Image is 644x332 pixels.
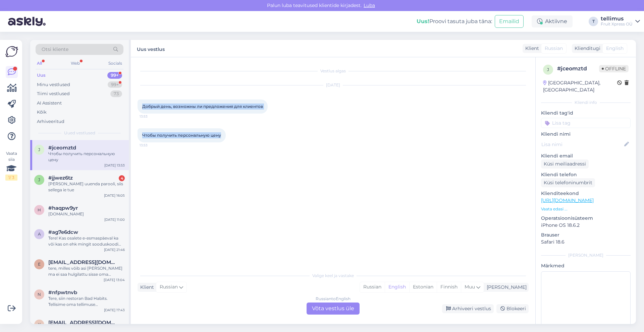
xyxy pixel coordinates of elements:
[38,231,41,237] span: a
[417,17,492,25] div: Proovi tasuta juba täna:
[385,282,409,292] div: English
[38,292,41,297] span: n
[140,143,165,148] span: 13:53
[48,265,125,277] div: tere, milles võib asi [PERSON_NAME] ma ei saa hulgilattu sisse oma kasutaja ja parooliga?
[316,296,351,302] div: Russian to English
[37,109,47,116] div: Kõik
[541,118,631,128] input: Lisa tag
[48,289,77,295] span: #nfpwtnvb
[48,259,118,265] span: elevant@elevant.ee
[138,68,529,74] div: Vestlus algas
[48,211,125,217] div: [DOMAIN_NAME]
[541,141,623,148] input: Lisa nimi
[37,72,46,79] div: Uus
[541,239,631,246] p: Safari 18.6
[606,45,624,52] span: English
[37,90,70,97] div: Tiimi vestlused
[37,118,64,125] div: Arhiveeritud
[523,45,539,52] div: Klient
[541,131,631,138] p: Kliendi nimi
[38,177,40,182] span: j
[48,229,78,235] span: #ag7e6dcw
[437,282,461,292] div: Finnish
[104,247,125,252] div: [DATE] 21:46
[104,163,125,168] div: [DATE] 13:53
[140,114,165,119] span: 13:53
[48,320,118,326] span: kadiprants8@gmail.com
[104,217,125,222] div: [DATE] 11:00
[541,178,595,187] div: Küsi telefoninumbrit
[5,150,17,181] div: Vaata siia
[37,100,62,107] div: AI Assistent
[601,21,633,27] div: Fruit Xpress OÜ
[110,90,122,97] div: 73
[64,130,95,136] span: Uued vestlused
[495,15,524,28] button: Emailid
[465,284,475,290] span: Muu
[541,110,631,117] p: Kliendi tag'id
[48,235,125,247] div: Tere! Kas osalete e-esmaspäeval ka või kas on ehk mingit sooduskoodi jagada?
[48,145,76,151] span: #jceomztd
[543,79,617,93] div: [GEOGRAPHIC_DATA], [GEOGRAPHIC_DATA]
[69,59,81,68] div: Web
[142,133,221,138] span: Чтобы получить персональную цену
[541,197,594,203] a: [URL][DOMAIN_NAME]
[589,17,598,26] div: T
[107,59,123,68] div: Socials
[541,152,631,159] p: Kliendi email
[142,104,263,109] span: Добрый день, возможны ли предложения для клиентов
[38,207,41,212] span: h
[5,45,18,58] img: Askly Logo
[541,222,631,229] p: iPhone OS 18.6.2
[38,262,41,267] span: e
[572,45,600,52] div: Klienditugi
[107,72,122,79] div: 99+
[38,147,40,152] span: j
[442,304,494,313] div: Arhiveeri vestlus
[360,282,385,292] div: Russian
[48,205,78,211] span: #haqpw9yr
[532,15,573,27] div: Aktiivne
[545,45,563,52] span: Russian
[599,65,629,72] span: Offline
[48,295,125,308] div: Tere, siin restoran Bad Habits. Tellisime oma tellimuse [PERSON_NAME] 10-ks. Kell 12 helistasin k...
[307,303,360,315] div: Võta vestlus üle
[409,282,437,292] div: Estonian
[541,171,631,178] p: Kliendi telefon
[104,308,125,313] div: [DATE] 17:43
[362,2,377,8] span: Luba
[541,159,589,169] div: Küsi meiliaadressi
[138,284,154,291] div: Klient
[38,322,41,327] span: k
[104,277,125,282] div: [DATE] 13:04
[496,304,529,313] div: Blokeeri
[547,67,549,72] span: j
[541,252,631,258] div: [PERSON_NAME]
[160,283,178,291] span: Russian
[36,59,43,68] div: All
[541,215,631,222] p: Operatsioonisüsteem
[557,65,599,73] div: # jceomztd
[104,193,125,198] div: [DATE] 16:05
[37,81,70,88] div: Minu vestlused
[541,206,631,212] p: Vaata edasi ...
[484,284,527,291] div: [PERSON_NAME]
[138,82,529,88] div: [DATE]
[108,81,122,88] div: 99+
[541,262,631,269] p: Märkmed
[541,190,631,197] p: Klienditeekond
[48,175,73,181] span: #jjwez6tz
[138,273,529,279] div: Valige keel ja vastake
[541,231,631,239] p: Brauser
[137,44,165,53] label: Uus vestlus
[5,175,17,181] div: 1 / 3
[541,99,631,106] div: Kliendi info
[417,18,429,24] b: Uus!
[601,16,640,27] a: tellimusFruit Xpress OÜ
[42,46,68,53] span: Otsi kliente
[119,175,125,181] div: 4
[48,181,125,193] div: [PERSON_NAME] uuenda parooli, siis sellega ie tue
[48,151,125,163] div: Чтобы получить персональную цену
[601,16,633,21] div: tellimus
